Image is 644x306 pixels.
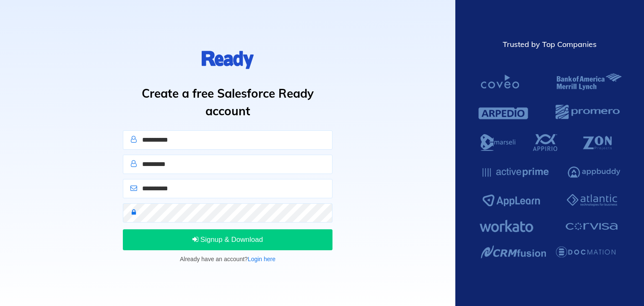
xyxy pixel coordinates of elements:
[120,85,335,120] h1: Create a free Salesforce Ready account
[123,254,332,264] p: Already have an account?
[123,229,332,250] button: Signup & Download
[477,65,623,267] img: Salesforce Ready Customers
[248,256,275,262] a: Login here
[192,236,263,244] span: Signup & Download
[202,49,254,71] img: logo
[477,39,623,50] div: Trusted by Top Companies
